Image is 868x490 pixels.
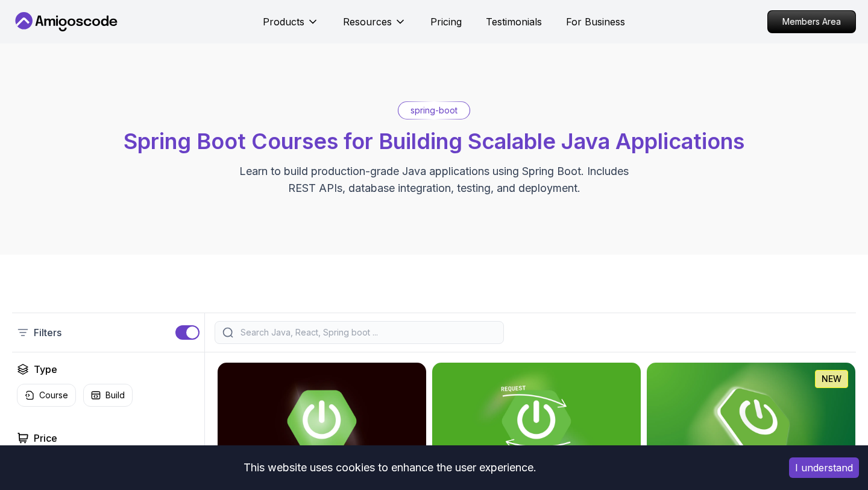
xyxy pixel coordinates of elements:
input: Search Java, React, Spring boot ... [238,326,496,339]
img: Advanced Spring Boot card [218,363,426,480]
p: Course [39,389,68,401]
span: Spring Boot Courses for Building Scalable Java Applications [124,128,744,154]
img: Spring Boot for Beginners card [647,363,855,480]
p: Resources [343,14,392,29]
p: Learn to build production-grade Java applications using Spring Boot. Includes REST APIs, database... [231,163,637,197]
p: spring-boot [410,104,458,116]
button: Resources [343,14,406,39]
a: Pricing [430,14,462,29]
a: Members Area [767,10,856,33]
div: This website uses cookies to enhance the user experience. [9,454,771,481]
a: For Business [566,14,625,29]
img: Building APIs with Spring Boot card [432,363,641,480]
button: Products [263,14,319,39]
h2: Price [34,431,57,445]
h2: Type [34,362,57,377]
p: Products [263,14,304,29]
button: Course [17,384,76,407]
p: Members Area [768,11,855,33]
button: Accept cookies [789,457,859,478]
p: Build [105,389,125,401]
p: NEW [822,373,841,385]
a: Testimonials [486,14,542,29]
p: Filters [34,325,61,340]
button: Build [83,384,133,407]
